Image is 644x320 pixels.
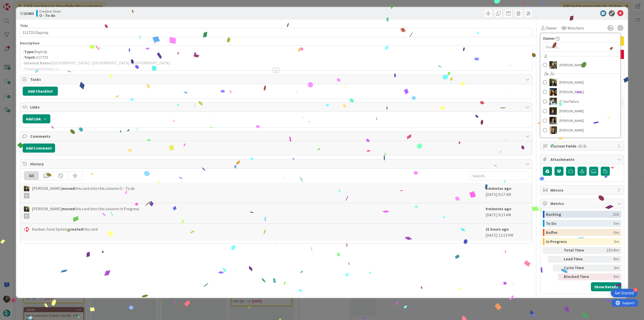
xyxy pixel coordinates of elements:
img: SP [549,126,557,134]
b: created [68,227,83,232]
span: Description [20,41,39,45]
span: Owner [543,35,555,41]
input: Search... [543,42,618,51]
img: BC [24,186,29,191]
div: In Progress [546,238,614,245]
a: IG[PERSON_NAME] [540,60,620,70]
p: - 111723 [23,55,530,60]
span: [PERSON_NAME] [559,126,584,134]
strong: Type: [24,49,34,54]
button: Add Checklist [23,87,58,96]
span: Metrics [550,200,615,206]
div: 0m [593,273,619,280]
div: [DATE] 9:13 AM [486,206,528,221]
div: Cycle Time [564,265,591,271]
div: 5m [614,220,619,227]
b: O - To do [39,13,61,17]
div: 4 [633,288,638,292]
a: DR[PERSON_NAME] [540,87,620,97]
span: History [30,161,523,167]
span: [PERSON_NAME] [559,79,584,86]
span: Support [11,1,23,7]
img: MC [549,107,557,115]
img: DR [549,88,557,96]
div: [DATE] 12:13 PM [486,226,528,238]
span: [PERSON_NAME] [559,88,584,96]
label: Title [20,23,28,28]
p: - Daytrip [23,49,530,55]
button: Add Comment [23,144,55,153]
div: 3m [614,238,619,245]
b: 21 hours ago [486,227,509,232]
div: Buffer [546,229,614,236]
span: [PERSON_NAME] [559,117,584,124]
img: IT [549,98,557,105]
div: Open Get Started checklist, remaining modules: 4 [611,289,638,297]
div: Backlog [546,211,613,218]
div: Get Started [615,291,634,296]
div: All [24,171,39,180]
b: moved [62,206,74,211]
div: 21h 8m [593,247,619,254]
div: [DATE] 9:17 AM [486,185,528,200]
div: 3m [593,265,619,271]
span: ( 0/3 ) [578,144,586,149]
a: MC[PERSON_NAME] [540,106,620,116]
div: Blocked Time [564,273,591,280]
a: MS[PERSON_NAME] [540,116,620,125]
div: 8m [593,256,619,263]
span: Mirrors [550,187,615,193]
span: IT TourTailors [559,98,579,105]
div: Total Time [564,247,591,254]
span: Custom Fields [550,143,615,149]
div: 21h [613,211,619,218]
input: type card name here... [20,28,532,37]
span: Creative Team [39,9,61,13]
span: [PERSON_NAME] [559,107,584,115]
div: 0m [614,229,619,236]
img: BC [549,79,557,86]
button: Show Details [591,282,621,291]
span: Comments [30,133,523,139]
span: Owner [546,25,557,31]
span: Attachments [550,156,615,162]
img: MS [549,117,557,124]
b: moved [62,186,74,191]
span: Watchers [568,25,584,31]
span: Links [30,104,523,110]
span: [PERSON_NAME] [559,61,584,69]
span: Tasks [30,76,523,82]
span: Kanban Zone System this card [32,226,98,232]
span: ID [20,10,34,16]
input: Search... [470,171,528,180]
div: Lead Time [564,256,591,263]
img: BC [24,206,29,212]
img: KS [24,227,29,232]
button: Add Link [23,114,50,123]
a: BC[PERSON_NAME] [540,78,620,87]
b: 6 minutes ago [486,186,511,191]
b: 23463 [24,11,34,16]
strong: TripID: [24,55,36,60]
a: ITIT TourTailors [540,97,620,106]
div: To Do [546,220,614,227]
a: SP[PERSON_NAME] [540,125,620,135]
img: IG [549,61,557,69]
b: 9 minutes ago [486,206,511,211]
span: [PERSON_NAME] this card into this column O - To do [32,185,135,198]
span: [PERSON_NAME] this card into this column In Progress [32,206,139,219]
